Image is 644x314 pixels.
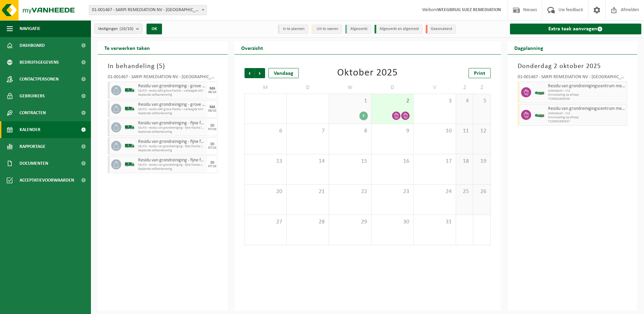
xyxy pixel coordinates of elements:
img: HK-XC-10-GN-00 [535,113,545,118]
span: T250002890537 [548,120,625,124]
span: 13 [248,158,283,165]
span: 8 [332,127,368,135]
td: D [372,82,414,94]
div: MA [210,87,215,91]
span: Dashboard [20,37,45,54]
span: Geplande zelfaanlevering [138,93,206,97]
div: 07/10 [208,165,216,168]
span: Contracten [20,104,46,121]
span: Residu van grondreiniging - grove fractie (VLAREMA) (conform voorwaarden verlaagde heffing) [138,84,206,89]
img: BL-SO-LV [125,141,135,151]
span: Asbestpuin - VLS [548,112,625,116]
td: Z [456,82,473,94]
button: OK [147,24,162,34]
span: SELFD - residu GRC grove fractie – verlaagde MH [138,89,206,93]
td: M [245,82,287,94]
h2: Dagplanning [508,41,550,54]
td: V [414,82,456,94]
div: MA [210,105,215,109]
span: SELFD - residu van grondreiniging - fijne fractie (VLAREBO) [138,163,206,167]
span: Residu van grondreinigingscentrum met >0,1% asbest (HGB + NHGB) [548,106,625,112]
a: Print [469,68,491,78]
span: Geplande zelfaanlevering [138,130,206,134]
span: 24 [417,188,452,195]
span: Geplande zelfaanlevering [138,112,206,116]
td: W [329,82,372,94]
span: Navigatie [20,20,40,37]
span: SELFD - residu van grondreiniging - fijne fractie (VLAREBO) [138,126,206,130]
span: 12 [477,127,487,135]
div: 01-001467 - SARPI REMEDIATION NV - [GEOGRAPHIC_DATA] [518,75,627,82]
img: HK-XC-10-GN-00 [535,90,545,95]
span: 7 [290,127,325,135]
span: 6 [248,127,283,135]
span: 11 [459,127,470,135]
h2: Overzicht [234,41,270,54]
iframe: chat widget [3,299,112,314]
li: Uit te voeren [312,25,342,34]
span: 23 [375,188,410,195]
div: DI [211,142,214,146]
span: Residu van grondreiniging - grove fractie (VLAREMA) (conform voorwaarden verlaagde heffing) [138,102,206,107]
span: 29 [332,218,368,226]
h3: In behandeling ( ) [108,61,218,71]
h2: Te verwerken taken [98,41,157,54]
span: 5 [477,97,487,105]
span: 17 [417,158,452,165]
span: 26 [477,188,487,195]
span: 28 [290,218,325,226]
count: (10/10) [120,27,133,31]
span: Documenten [20,155,48,172]
span: 31 [417,218,452,226]
div: DI [211,161,214,165]
a: Extra taak aanvragen [510,24,642,34]
span: 27 [248,218,283,226]
span: Residu van grondreiniging - fijne fractie (VLAREBO) [138,158,206,163]
span: Asbestpuin - VLS [548,89,625,93]
span: 20 [248,188,283,195]
div: 4 [359,112,368,120]
img: BL-SO-LV [125,104,135,114]
span: Kalender [20,121,40,138]
span: 01-001467 - SARPI REMEDIATION NV - GRIMBERGEN [89,5,207,15]
span: Acceptatievoorwaarden [20,172,74,189]
span: Vestigingen [98,24,133,34]
img: BL-SO-LV [125,159,135,169]
span: 5 [159,63,163,70]
span: Print [474,71,485,76]
span: Geplande zelfaanlevering [138,149,206,153]
span: 01-001467 - SARPI REMEDIATION NV - GRIMBERGEN [89,5,206,15]
span: SELFD - residu GRC grove fractie – verlaagde MH [138,107,206,112]
span: Residu van grondreinigingscentrum met >0,1% asbest (HGB + NHGB) [548,84,625,89]
span: Contactpersonen [20,71,59,88]
img: BL-SO-LV [125,122,135,132]
span: 10 [417,127,452,135]
span: 14 [290,158,325,165]
span: Residu van grondreiniging - fijne fractie (VLAREBO) [138,139,206,145]
span: Rapportage [20,138,45,155]
span: Gebruikers [20,88,45,104]
span: 19 [477,158,487,165]
span: Volgende [255,68,265,78]
span: 18 [459,158,470,165]
li: Afgewerkt [345,25,371,34]
span: Residu van grondreiniging - fijne fractie (VLAREBO) [138,121,206,126]
span: 1 [332,97,368,105]
span: T250002890536 [548,97,625,101]
span: Vorige [245,68,255,78]
span: 2 [375,97,410,105]
div: 06/10 [208,91,216,94]
li: Afgewerkt en afgemeld [375,25,422,34]
li: In te plannen [278,25,308,34]
td: Z [473,82,490,94]
span: 21 [290,188,325,195]
span: 3 [417,97,452,105]
span: Omwisseling op afroep [548,93,625,97]
strong: WEEGBRUG SUEZ REMEDIATION [437,7,501,12]
span: Omwisseling op afroep [548,116,625,120]
div: 06/10 [208,109,216,113]
h3: Donderdag 2 oktober 2025 [518,61,627,71]
span: 16 [375,158,410,165]
div: 01-001467 - SARPI REMEDIATION NV - [GEOGRAPHIC_DATA] [108,75,218,82]
span: SELFD - residu van grondreiniging - fijne fractie (VLAREBO) [138,145,206,149]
